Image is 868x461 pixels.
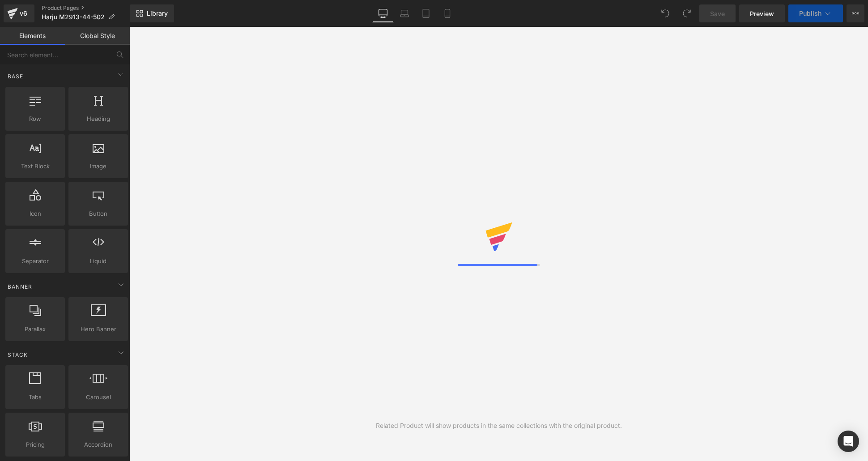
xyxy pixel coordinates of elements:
span: Parallax [8,324,62,334]
a: Product Pages [42,4,130,12]
span: Banner [7,282,33,291]
a: Desktop [372,4,394,22]
span: Library [147,9,168,17]
button: Redo [678,4,696,22]
a: Laptop [394,4,415,22]
span: Heading [71,114,125,124]
button: Undo [656,4,674,22]
a: v6 [4,4,34,22]
button: More [847,4,864,22]
span: Image [71,162,125,171]
span: Tabs [8,393,62,402]
a: Tablet [415,4,437,22]
span: Publish [799,10,821,17]
span: Pricing [8,440,62,449]
button: Publish [788,4,843,22]
span: Carousel [71,393,125,402]
span: Save [710,9,725,18]
span: Button [71,209,125,218]
span: Liquid [71,256,125,266]
span: Icon [8,209,62,218]
span: Harju M2913-44-502 [42,13,105,21]
span: Base [7,72,24,81]
a: Mobile [437,4,458,22]
span: Text Block [8,162,62,171]
span: Separator [8,256,62,266]
a: Preview [739,4,785,22]
span: Hero Banner [71,324,125,334]
div: v6 [18,8,29,19]
div: Related Product will show products in the same collections with the original product. [376,421,622,431]
span: Row [8,114,62,124]
span: Preview [750,9,774,18]
span: Stack [7,350,29,359]
a: New Library [130,4,174,22]
div: Open Intercom Messenger [838,431,859,452]
span: Accordion [71,440,125,449]
a: Global Style [65,27,130,45]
